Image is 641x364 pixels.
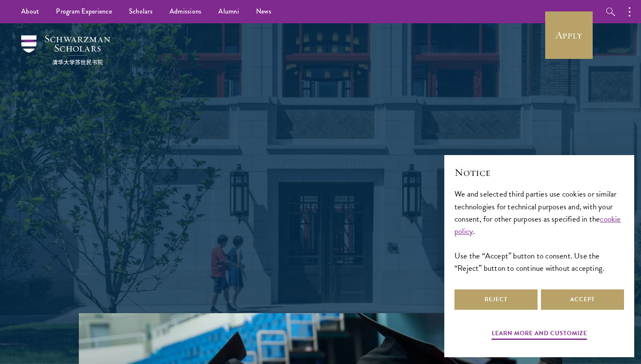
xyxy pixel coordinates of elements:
button: Accept [541,289,624,310]
a: cookie policy [454,213,621,237]
a: Apply [545,11,593,59]
button: Learn more and customize [492,328,587,341]
h2: Notice [454,165,624,180]
button: Reject [454,289,538,310]
div: We and selected third parties use cookies or similar technologies for technical purposes and, wit... [454,188,624,274]
img: Schwarzman Scholars [21,35,110,65]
